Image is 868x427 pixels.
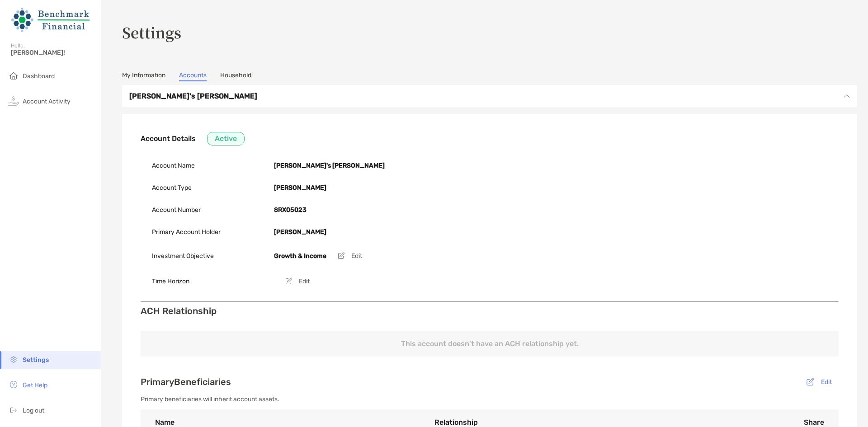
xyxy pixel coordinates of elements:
img: Zoe Logo [11,4,90,36]
img: icon arrow [844,93,850,99]
img: button icon [807,378,814,385]
button: Edit [278,274,316,288]
h3: ACH Relationship [141,305,839,316]
b: Growth & Income [274,252,326,260]
span: [PERSON_NAME]! [11,49,95,56]
p: Active [215,133,237,144]
a: Household [220,71,251,81]
h3: Settings [122,22,857,42]
p: This account doesn’t have an ACH relationship yet. [141,331,839,357]
div: icon arrow[PERSON_NAME]'s [PERSON_NAME] [122,85,857,107]
p: Primary beneficiaries will inherit account assets. [141,394,839,405]
button: Edit [331,249,369,263]
b: [PERSON_NAME] [274,184,326,192]
button: Edit [799,375,839,389]
h3: [PERSON_NAME]'s [PERSON_NAME] [129,90,838,102]
b: [PERSON_NAME]'s [PERSON_NAME] [274,162,385,169]
b: [PERSON_NAME] [274,228,326,236]
b: 8RX05023 [274,206,307,214]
